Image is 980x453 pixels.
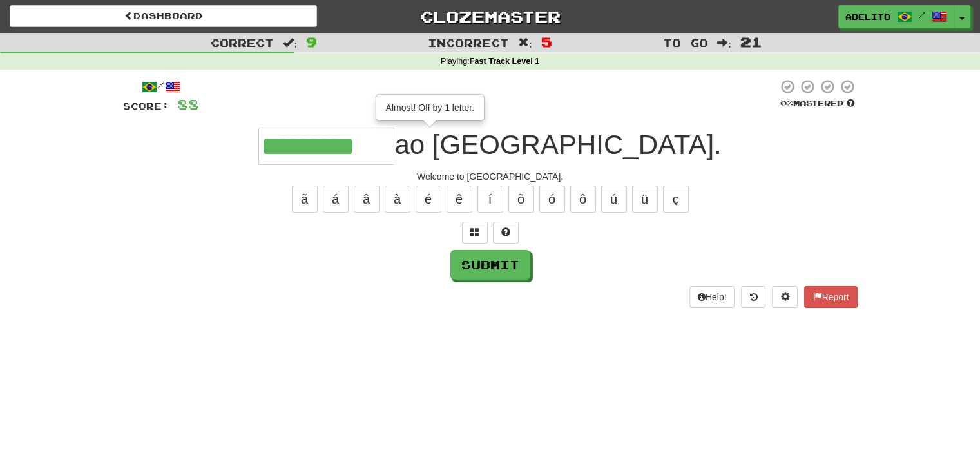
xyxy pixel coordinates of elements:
span: 21 [740,34,762,50]
a: Clozemaster [336,5,644,28]
button: é [416,186,441,213]
div: Welcome to [GEOGRAPHIC_DATA]. [123,170,858,183]
span: To go [663,36,708,49]
span: Almost! Off by 1 letter. [386,102,474,113]
span: : [518,37,532,48]
span: 0 % [780,98,793,108]
button: â [354,186,380,213]
button: õ [508,186,534,213]
span: ao [GEOGRAPHIC_DATA]. [394,130,721,160]
button: Round history (alt+y) [741,286,765,308]
span: / [919,10,925,19]
button: Single letter hint - you only get 1 per sentence and score half the points! alt+h [493,222,519,244]
span: abelito [845,11,890,23]
span: 88 [177,96,199,112]
span: Correct [211,36,274,49]
button: Help! [689,286,735,308]
button: ü [632,186,658,213]
button: ó [539,186,565,213]
button: ç [663,186,689,213]
button: ú [601,186,627,213]
button: ô [570,186,596,213]
button: á [323,186,349,213]
a: Dashboard [10,5,317,27]
span: 9 [306,34,317,50]
button: Report [804,286,857,308]
button: í [477,186,503,213]
span: 5 [541,34,552,50]
div: / [123,79,199,95]
strong: Fast Track Level 1 [470,57,540,66]
button: Switch sentence to multiple choice alt+p [462,222,488,244]
button: ã [292,186,318,213]
div: Mastered [778,98,858,110]
button: ê [447,186,472,213]
button: à [385,186,410,213]
button: Submit [450,250,530,280]
a: abelito / [838,5,954,28]
span: Score: [123,101,169,111]
span: Incorrect [428,36,509,49]
span: : [283,37,297,48]
span: : [717,37,731,48]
